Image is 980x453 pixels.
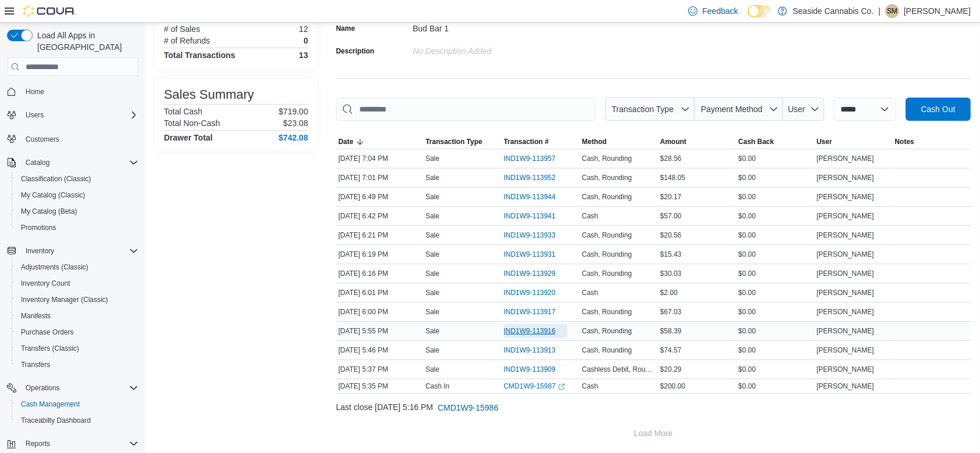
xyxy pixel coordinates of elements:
[303,36,308,45] p: 0
[433,396,503,419] button: CMD1W9-15986
[21,223,56,232] span: Promotions
[336,324,423,338] div: [DATE] 5:55 PM
[21,263,88,272] span: Adjustments (Classic)
[817,382,874,391] span: [PERSON_NAME]
[738,137,774,146] span: Cash Back
[21,132,64,146] a: Customers
[660,382,685,391] span: $200.00
[425,326,439,336] p: Sale
[338,137,353,146] span: Date
[425,231,439,240] p: Sale
[12,259,143,275] button: Adjustments (Classic)
[21,279,70,288] span: Inventory Count
[793,4,874,18] p: Seaside Cannabis Co.
[504,247,567,261] button: IND1W9-113931
[16,260,138,274] span: Adjustments (Classic)
[12,220,143,236] button: Promotions
[336,46,374,56] label: Description
[504,231,556,240] span: IND1W9-113933
[16,309,138,323] span: Manifests
[23,5,76,17] img: Cova
[817,211,874,221] span: [PERSON_NAME]
[2,107,143,123] button: Users
[783,98,824,121] button: User
[12,171,143,187] button: Classification (Classic)
[504,173,556,182] span: IND1W9-113952
[278,107,308,116] p: $719.00
[736,171,814,185] div: $0.00
[788,105,806,114] span: User
[336,171,423,185] div: [DATE] 7:01 PM
[921,103,955,115] span: Cash Out
[817,137,832,146] span: User
[504,305,567,319] button: IND1W9-113917
[582,192,632,202] span: Cash, Rounding
[423,135,502,149] button: Transaction Type
[2,243,143,259] button: Inventory
[695,98,783,121] button: Payment Method
[817,173,874,182] span: [PERSON_NAME]
[164,51,235,60] h4: Total Transactions
[817,307,874,317] span: [PERSON_NAME]
[582,307,632,317] span: Cash, Rounding
[16,397,84,411] a: Cash Management
[336,152,423,166] div: [DATE] 7:04 PM
[817,365,874,374] span: [PERSON_NAME]
[736,343,814,357] div: $0.00
[16,358,138,372] span: Transfers
[504,324,567,338] button: IND1W9-113916
[12,308,143,324] button: Manifests
[660,211,682,221] span: $57.00
[582,288,598,297] span: Cash
[336,362,423,376] div: [DATE] 5:37 PM
[582,382,598,391] span: Cash
[895,137,914,146] span: Notes
[660,269,682,278] span: $30.03
[425,365,439,374] p: Sale
[16,204,82,218] a: My Catalog (Beta)
[558,383,565,390] svg: External link
[878,4,881,18] p: |
[504,192,556,202] span: IND1W9-113944
[582,269,632,278] span: Cash, Rounding
[16,204,138,218] span: My Catalog (Beta)
[747,5,772,17] input: Dark Mode
[16,341,84,355] a: Transfers (Classic)
[336,422,971,445] button: Load More
[12,396,143,412] button: Cash Management
[26,158,49,167] span: Catalog
[16,188,138,202] span: My Catalog (Classic)
[16,414,95,427] a: Traceabilty Dashboard
[2,130,143,147] button: Customers
[660,231,682,240] span: $20.56
[2,154,143,171] button: Catalog
[736,152,814,166] div: $0.00
[887,4,897,18] span: SM
[21,85,49,99] a: Home
[504,382,565,391] a: CMD1W9-15987External link
[425,346,439,355] p: Sale
[634,427,673,439] span: Load More
[611,105,674,114] span: Transaction Type
[425,211,439,221] p: Sale
[2,83,143,100] button: Home
[885,4,899,18] div: Suzanne Melanson
[701,105,763,114] span: Payment Method
[164,118,220,128] h6: Total Non-Cash
[817,192,874,202] span: [PERSON_NAME]
[16,221,138,235] span: Promotions
[12,187,143,203] button: My Catalog (Classic)
[425,269,439,278] p: Sale
[906,98,971,121] button: Cash Out
[336,209,423,223] div: [DATE] 6:42 PM
[16,293,113,307] a: Inventory Manager (Classic)
[16,188,90,202] a: My Catalog (Classic)
[817,154,874,163] span: [PERSON_NAME]
[736,379,814,393] div: $0.00
[12,275,143,292] button: Inventory Count
[16,221,61,235] a: Promotions
[736,247,814,261] div: $0.00
[504,171,567,185] button: IND1W9-113952
[425,173,439,182] p: Sale
[16,293,138,307] span: Inventory Manager (Classic)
